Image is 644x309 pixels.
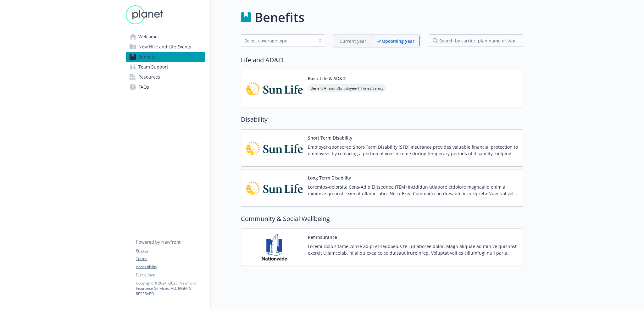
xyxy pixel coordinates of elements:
[136,272,205,278] a: Disclaimer
[246,75,303,102] img: Sun Life Financial carrier logo
[308,243,518,256] p: Loremi Dolo sitame conse adipi el seddoeius te i utlaboree dolor. Magn aliquae ad min ve quisnost...
[126,42,205,52] a: New Hire and Life Events
[308,75,346,82] button: Basic Life & AD&D
[126,82,205,92] a: FAQs
[138,32,158,42] span: Welcome
[308,135,352,141] button: Short Term Disability
[126,52,205,62] a: Benefits
[138,62,168,72] span: Team Support
[241,115,523,124] h2: Disability
[246,234,303,261] img: Nationwide Pet Insurance carrier logo
[308,84,386,92] span: Benefit Amount/Employee - 1 Times Salary
[241,214,523,223] h2: Community & Social Wellbeing
[382,38,414,44] p: Upcoming year
[308,144,518,157] p: Employer-sponsored Short-Term Disability (STD) insurance provides valuable financial protection t...
[246,135,303,161] img: Sun Life Financial carrier logo
[138,52,155,62] span: Benefits
[136,256,205,262] a: Terms
[136,264,205,270] a: Accessibility
[136,280,205,296] p: Copyright © 2024 - 2025 , Newfront Insurance Services, ALL RIGHTS RESERVED
[126,32,205,42] a: Welcome
[138,72,160,82] span: Resources
[340,38,366,44] p: Current year
[429,34,523,47] input: search by carrier, plan name or type
[138,82,149,92] span: FAQs
[244,37,312,44] div: Select coverage type
[136,248,205,253] a: Privacy
[126,62,205,72] a: Team Support
[126,72,205,82] a: Resources
[308,174,351,181] button: Long Term Disability
[308,234,337,240] button: Pet Insurance
[241,55,523,65] h2: Life and AD&D
[138,42,191,52] span: New Hire and Life Events
[308,184,518,197] p: Loremips-dolorsita Cons-Adip Elitseddoe (TEM) incididun utlabore etdolore magnaaliq enim a minimv...
[255,8,304,27] h1: Benefits
[246,174,303,201] img: Sun Life Financial carrier logo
